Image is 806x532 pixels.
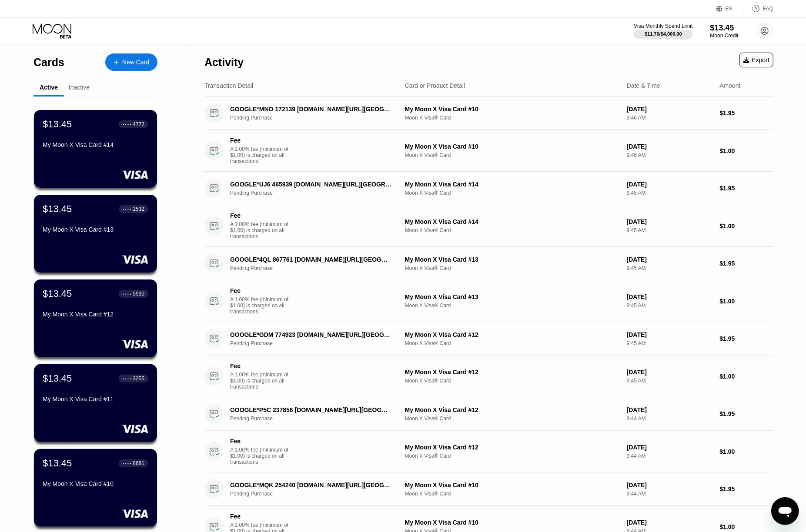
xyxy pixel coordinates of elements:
[123,377,131,380] div: ● ● ● ●
[627,444,713,451] div: [DATE]
[627,265,713,271] div: 9:45 AM
[230,296,295,315] div: A 1.00% fee (minimum of $1.00) is charged on all transactions
[405,265,620,271] div: Moon X Visa® Card
[627,293,713,300] div: [DATE]
[123,293,131,295] div: ● ● ● ●
[204,397,773,431] div: GOOGLE*P5C 237856 [DOMAIN_NAME][URL][GEOGRAPHIC_DATA]Pending PurchaseMy Moon X Visa Card #12Moon ...
[43,396,148,402] div: My Moon X Visa Card #11
[719,298,773,305] div: $1.00
[230,137,291,144] div: Fee
[43,288,72,299] div: $13.45
[771,497,799,525] iframe: Nút để khởi chạy cửa sổ nhắn tin
[230,265,404,271] div: Pending Purchase
[627,482,713,489] div: [DATE]
[204,205,773,247] div: FeeA 1.00% fee (minimum of $1.00) is charged on all transactionsMy Moon X Visa Card #14Moon X Vis...
[230,331,392,338] div: GOOGLE*GDM 774923 [DOMAIN_NAME][URL][GEOGRAPHIC_DATA]
[405,181,620,188] div: My Moon X Visa Card #14
[719,373,773,380] div: $1.00
[122,59,149,66] div: New Card
[627,218,713,225] div: [DATE]
[34,279,157,357] div: $13.45● ● ● ●5930My Moon X Visa Card #12
[405,190,620,196] div: Moon X Visa® Card
[230,106,392,113] div: GOOGLE*MNO 172139 [DOMAIN_NAME][URL][GEOGRAPHIC_DATA]
[43,458,72,469] div: $13.45
[230,438,291,445] div: Fee
[43,203,72,215] div: $13.45
[627,453,713,459] div: 9:44 AM
[123,462,131,465] div: ● ● ● ●
[743,57,769,63] div: Export
[405,519,620,526] div: My Moon X Visa Card #10
[719,82,740,89] div: Amount
[405,218,620,225] div: My Moon X Visa Card #14
[230,447,295,465] div: A 1.00% fee (minimum of $1.00) is charged on all transactions
[34,110,157,188] div: $13.45● ● ● ●4772My Moon X Visa Card #14
[627,143,713,150] div: [DATE]
[204,472,773,506] div: GOOGLE*MQK 254240 [DOMAIN_NAME][URL][GEOGRAPHIC_DATA]Pending PurchaseMy Moon X Visa Card #10Moon ...
[719,523,773,530] div: $1.00
[405,491,620,497] div: Moon X Visa® Card
[69,84,90,91] div: Inactive
[627,378,713,384] div: 9:45 AM
[34,195,157,273] div: $13.45● ● ● ●1532My Moon X Visa Card #13
[43,141,148,148] div: My Moon X Visa Card #14
[230,181,392,188] div: GOOGLE*UJ6 465939 [DOMAIN_NAME][URL][GEOGRAPHIC_DATA]
[763,6,773,12] div: FAQ
[405,115,620,121] div: Moon X Visa® Card
[43,226,148,233] div: My Moon X Visa Card #13
[33,56,64,69] div: Cards
[627,115,713,121] div: 9:46 AM
[405,293,620,300] div: My Moon X Visa Card #13
[405,331,620,338] div: My Moon X Visa Card #12
[133,291,144,297] div: 5930
[204,130,773,172] div: FeeA 1.00% fee (minimum of $1.00) is charged on all transactionsMy Moon X Visa Card #10Moon X Vis...
[34,449,157,527] div: $13.45● ● ● ●8681My Moon X Visa Card #10
[204,172,773,205] div: GOOGLE*UJ6 465939 [DOMAIN_NAME][URL][GEOGRAPHIC_DATA]Pending PurchaseMy Moon X Visa Card #14Moon ...
[43,373,72,384] div: $13.45
[230,482,392,489] div: GOOGLE*MQK 254240 [DOMAIN_NAME][URL][GEOGRAPHIC_DATA]
[204,82,253,89] div: Transaction Detail
[627,416,713,422] div: 9:44 AM
[405,416,620,422] div: Moon X Visa® Card
[204,356,773,397] div: FeeA 1.00% fee (minimum of $1.00) is charged on all transactionsMy Moon X Visa Card #12Moon X Vis...
[405,106,620,113] div: My Moon X Visa Card #10
[405,227,620,233] div: Moon X Visa® Card
[133,121,144,127] div: 4772
[230,416,404,422] div: Pending Purchase
[43,119,72,130] div: $13.45
[405,444,620,451] div: My Moon X Visa Card #12
[627,190,713,196] div: 9:45 AM
[710,23,739,39] div: $13.45Moon Credit
[719,448,773,455] div: $1.00
[710,23,739,33] div: $13.45
[627,82,660,89] div: Date & Time
[40,84,58,91] div: Active
[627,106,713,113] div: [DATE]
[405,340,620,346] div: Moon X Visa® Card
[230,406,392,413] div: GOOGLE*P5C 237856 [DOMAIN_NAME][URL][GEOGRAPHIC_DATA]
[204,56,244,69] div: Activity
[634,23,692,39] div: Visa Monthly Spend Limit$11.70/$4,000.00
[726,6,733,12] div: EN
[405,82,465,89] div: Card or Product Detail
[405,369,620,376] div: My Moon X Visa Card #12
[105,53,157,71] div: New Card
[230,491,404,497] div: Pending Purchase
[204,247,773,280] div: GOOGLE*4QL 867761 [DOMAIN_NAME][URL][GEOGRAPHIC_DATA]Pending PurchaseMy Moon X Visa Card #13Moon ...
[43,311,148,318] div: My Moon X Visa Card #12
[405,152,620,158] div: Moon X Visa® Card
[230,146,295,164] div: A 1.00% fee (minimum of $1.00) is charged on all transactions
[627,256,713,263] div: [DATE]
[230,190,404,196] div: Pending Purchase
[627,181,713,188] div: [DATE]
[627,340,713,346] div: 9:45 AM
[405,453,620,459] div: Moon X Visa® Card
[133,206,144,212] div: 1532
[405,378,620,384] div: Moon X Visa® Card
[405,482,620,489] div: My Moon X Visa Card #10
[230,372,295,390] div: A 1.00% fee (minimum of $1.00) is charged on all transactions
[230,513,291,520] div: Fee
[133,376,144,382] div: 3255
[719,485,773,492] div: $1.95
